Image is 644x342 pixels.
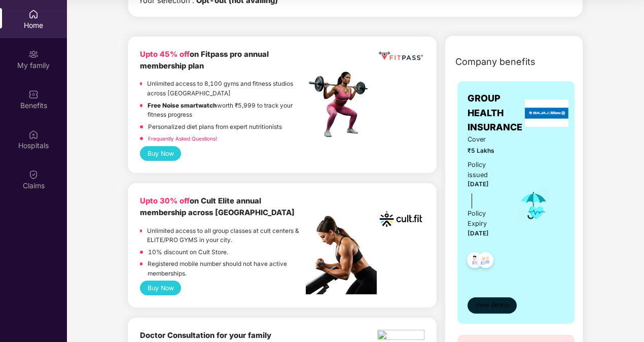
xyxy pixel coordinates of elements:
[468,146,504,156] span: ₹5 Lakhs
[306,216,377,294] img: pc2.png
[148,135,217,142] a: Frequently Asked Questions!
[140,146,181,161] button: Buy Now
[140,281,181,295] button: Buy Now
[473,249,498,274] img: svg+xml;base64,PHN2ZyB4bWxucz0iaHR0cDovL3d3dy53My5vcmcvMjAwMC9zdmciIHdpZHRoPSI0OC45NDMiIGhlaWdodD...
[148,101,306,120] p: worth ₹5,999 to track your fitness progress
[377,49,425,63] img: fppp.png
[148,102,217,109] strong: Free Noise smartwatch
[525,99,568,127] img: insurerLogo
[28,129,39,140] img: svg+xml;base64,PHN2ZyBpZD0iSG9zcGl0YWxzIiB4bWxucz0iaHR0cDovL3d3dy53My5vcmcvMjAwMC9zdmciIHdpZHRoPS...
[147,226,306,245] p: Unlimited access to all group classes at cult centers & ELITE/PRO GYMS in your city.
[468,209,504,229] div: Policy Expiry
[140,196,295,217] b: on Cult Elite annual membership across [GEOGRAPHIC_DATA]
[140,196,190,206] b: Upto 30% off
[468,91,522,134] span: GROUP HEALTH INSURANCE
[148,259,306,278] p: Registered mobile number should not have active memberships.
[468,230,489,237] span: [DATE]
[306,69,377,140] img: fpp.png
[148,248,228,257] p: 10% discount on Cult Store.
[468,160,504,180] div: Policy issued
[147,79,306,98] p: Unlimited access to 8,100 gyms and fitness studios across [GEOGRAPHIC_DATA]
[468,297,517,314] button: View details
[140,331,271,340] b: Doctor Consultation for your family
[148,122,282,132] p: Personalized diet plans from expert nutritionists
[462,249,487,274] img: svg+xml;base64,PHN2ZyB4bWxucz0iaHR0cDovL3d3dy53My5vcmcvMjAwMC9zdmciIHdpZHRoPSI0OC45NDMiIGhlaWdodD...
[28,9,39,19] img: svg+xml;base64,PHN2ZyBpZD0iSG9tZSIgeG1sbnM9Imh0dHA6Ly93d3cudzMub3JnLzIwMDAvc3ZnIiB3aWR0aD0iMjAiIG...
[28,169,39,180] img: svg+xml;base64,PHN2ZyBpZD0iQ2xhaW0iIHhtbG5zPSJodHRwOi8vd3d3LnczLm9yZy8yMDAwL3N2ZyIgd2lkdGg9IjIwIi...
[475,300,510,310] span: View details
[140,50,190,59] b: Upto 45% off
[468,181,489,188] span: [DATE]
[140,50,269,71] b: on Fitpass pro annual membership plan
[468,134,504,145] span: Cover
[28,89,39,99] img: svg+xml;base64,PHN2ZyBpZD0iQmVuZWZpdHMiIHhtbG5zPSJodHRwOi8vd3d3LnczLm9yZy8yMDAwL3N2ZyIgd2lkdGg9Ij...
[28,49,39,59] img: svg+xml;base64,PHN2ZyB3aWR0aD0iMjAiIGhlaWdodD0iMjAiIHZpZXdCb3g9IjAgMCAyMCAyMCIgZmlsbD0ibm9uZSIgeG...
[455,55,535,69] span: Company benefits
[517,189,550,222] img: icon
[377,195,425,243] img: cult.png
